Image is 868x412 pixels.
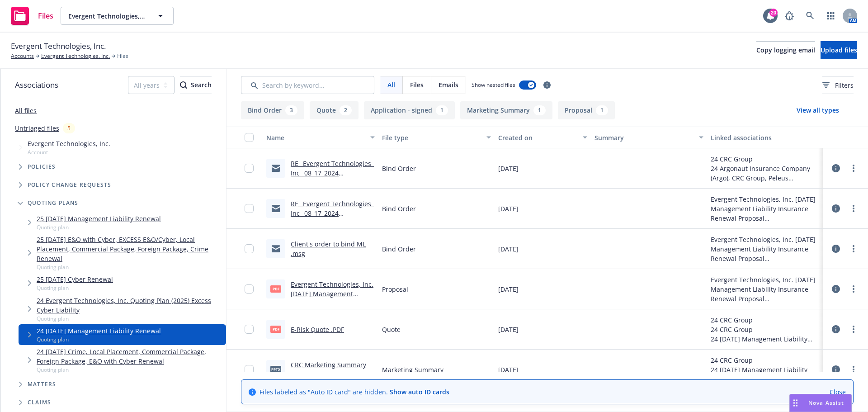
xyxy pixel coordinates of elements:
span: Show nested files [472,81,515,89]
div: 1 [436,105,448,115]
span: Files labeled as "Auto ID card" are hidden. [259,387,449,397]
span: Proposal [382,284,408,294]
a: CRC Marketing Summary .pptx [291,360,366,379]
span: Matters [28,382,56,387]
input: Toggle Row Selected [245,244,254,253]
div: Drag to move [790,394,801,412]
span: Quoting plans [28,200,79,206]
a: RE_ Evergent Technologies_ Inc_ 08_17_2024 Management Liability Insurance Renewal Proposal.msg [291,199,374,246]
span: pdf [270,285,281,292]
button: Bind Order [241,101,304,119]
div: Evergent Technologies, Inc. [DATE] Management Liability Insurance Renewal Proposal [711,235,819,263]
a: Client's order to bind ML .msg [291,240,366,258]
a: 24 Evergent Technologies, Inc. Quoting Plan (2025) Excess Cyber Liability [37,296,222,315]
input: Toggle Row Selected [245,365,254,374]
span: pptx [270,366,281,373]
span: Upload files [821,46,857,54]
button: Proposal [558,101,615,119]
div: Summary [594,133,693,142]
div: 3 [285,105,297,115]
a: Files [7,3,57,28]
span: Files [117,52,128,60]
button: Nova Assist [789,394,852,412]
span: Files [410,80,424,90]
div: Evergent Technologies, Inc. [DATE] Management Liability Insurance Renewal Proposal [711,194,819,223]
div: 20 [769,9,778,17]
input: Select all [245,133,254,142]
button: View all types [782,101,854,119]
span: [DATE] [498,244,519,254]
span: Quoting plan [37,315,222,322]
div: 2 [340,105,352,115]
span: Bind Order [382,244,416,254]
span: Bind Order [382,164,416,173]
span: Evergent Technologies, Inc. [28,139,110,148]
a: 25 [DATE] Management Liability Renewal [37,214,161,223]
a: Untriaged files [15,123,59,133]
span: Quoting plan [37,263,222,271]
a: Close [830,387,846,397]
span: Policy change requests [28,182,111,188]
a: more [848,284,859,294]
a: Search [801,7,819,25]
span: Nova Assist [808,399,844,407]
a: 25 [DATE] E&O with Cyber, EXCESS E&O/Cyber, Local Placement, Commercial Package, Foreign Package,... [37,235,222,263]
a: RE_ Evergent Technologies_ Inc_ 08_17_2024 Management Liability Insurance Renewal Proposal.msg [291,159,374,206]
span: All [387,80,395,90]
span: [DATE] [498,325,519,334]
a: Report a Bug [780,7,798,25]
span: Filters [835,81,854,90]
button: File type [378,127,494,148]
div: 24 [DATE] Management Liability Renewal [711,334,819,344]
button: Name [263,127,378,148]
span: PDF [270,326,281,332]
div: File type [382,133,481,142]
span: Associations [15,79,58,91]
div: Evergent Technologies, Inc. [DATE] Management Liability Insurance Renewal Proposal [711,275,819,303]
span: Quoting plan [37,336,161,343]
button: Copy logging email [756,41,815,59]
svg: Search [180,81,187,89]
div: Linked associations [711,133,819,142]
span: Evergent Technologies, Inc. [11,40,106,52]
a: Accounts [11,52,34,60]
a: more [848,364,859,375]
button: Summary [591,127,707,148]
span: Emails [439,80,458,90]
button: Evergent Technologies, Inc. [61,7,174,25]
button: SearchSearch [180,76,212,94]
button: Upload files [821,41,857,59]
a: Show auto ID cards [390,388,449,396]
div: 1 [596,105,608,115]
a: more [848,203,859,214]
span: Account [28,148,110,156]
a: Evergent Technologies, Inc. [DATE] Management Liability Insurance Renewal Proposal .pdf [291,280,374,317]
a: 25 [DATE] Cyber Renewal [37,275,113,284]
span: Evergent Technologies, Inc. [68,11,146,21]
div: 24 CRC Group [711,325,819,334]
input: Search by keyword... [241,76,374,94]
a: more [848,324,859,335]
a: more [848,163,859,174]
input: Toggle Row Selected [245,284,254,294]
a: 24 [DATE] Crime, Local Placement, Commercial Package, Foreign Package, E&O with Cyber Renewal [37,347,222,366]
a: E-Risk Quote .PDF [291,325,344,334]
span: Policies [28,164,56,170]
a: more [848,243,859,254]
span: Quoting plan [37,223,161,231]
span: Files [38,12,53,19]
div: 1 [533,105,546,115]
button: Created on [495,127,591,148]
span: [DATE] [498,204,519,213]
button: Quote [310,101,359,119]
input: Toggle Row Selected [245,325,254,334]
button: Marketing Summary [460,101,552,119]
a: All files [15,106,37,115]
button: Application - signed [364,101,455,119]
input: Toggle Row Selected [245,204,254,213]
div: 24 [DATE] Management Liability Renewal [711,365,819,384]
span: [DATE] [498,284,519,294]
span: Filters [822,81,854,90]
button: Filters [822,76,854,94]
span: Copy logging email [756,46,815,54]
